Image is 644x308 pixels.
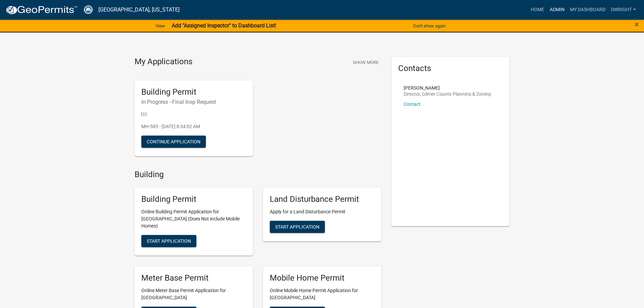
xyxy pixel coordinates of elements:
span: Start Application [147,238,191,244]
h5: Land Disturbance Permit [270,194,375,204]
span: × [635,20,639,29]
a: Contact [404,101,421,107]
h6: In Progress - Final Insp Request [141,99,246,105]
h5: Contacts [398,64,503,73]
p: | | | [141,111,246,118]
button: Start Application [270,221,325,233]
h5: Building Permit [141,87,246,97]
h5: Mobile Home Permit [270,273,375,283]
p: Director, Gilmer County Planning & Zoning [404,92,491,96]
span: Start Application [275,224,319,230]
button: Show More [350,57,381,68]
img: Gilmer County, Georgia [83,5,93,14]
button: Don't show again [410,20,448,31]
p: Online Mobile Home Permit Application for [GEOGRAPHIC_DATA] [270,287,375,301]
p: MH-585 - [DATE] 8:34:02 AM [141,123,246,130]
h5: Building Permit [141,194,246,204]
a: Admin [547,3,567,16]
a: Home [528,3,547,16]
button: Start Application [141,235,196,247]
button: Close [635,20,639,28]
h4: Building [135,170,381,180]
a: View [153,20,168,31]
p: Online Building Permit Application for [GEOGRAPHIC_DATA] (Does Not include Mobile Homes) [141,208,246,230]
h5: Meter Base Permit [141,273,246,283]
h4: My Applications [135,57,192,67]
a: My Dashboard [567,3,608,16]
a: [GEOGRAPHIC_DATA], [US_STATE] [98,4,180,16]
p: [PERSON_NAME] [404,86,491,90]
button: Continue Application [141,136,206,148]
a: Dwright [608,3,639,16]
p: Apply for a Land Disturbance Permit [270,208,375,215]
strong: Add "Assigned Inspector" to Dashboard List! [172,22,276,29]
p: Online Meter Base Permit Application for [GEOGRAPHIC_DATA] [141,287,246,301]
